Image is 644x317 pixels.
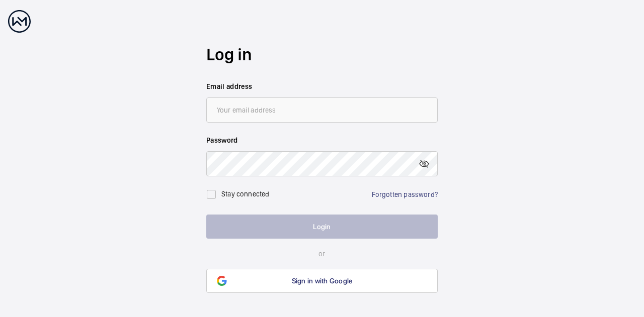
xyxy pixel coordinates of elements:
a: Forgotten password? [372,190,438,198]
span: Sign in with Google [292,277,353,285]
label: Email address [206,81,438,91]
h2: Log in [206,43,438,66]
input: Your email address [206,97,438,123]
button: Login [206,215,438,239]
p: or [206,249,438,259]
label: Password [206,135,438,145]
label: Stay connected [221,190,270,198]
